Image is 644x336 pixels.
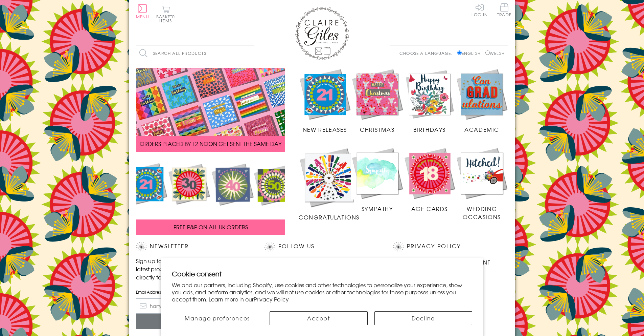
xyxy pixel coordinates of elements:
a: Academic [456,68,508,134]
span: Sympathy [362,205,393,213]
span: Trade [497,3,511,17]
button: Manage preferences [172,311,263,325]
a: Log In [471,3,488,17]
a: Trade [497,3,511,18]
a: Congratulations [299,147,360,221]
button: Basket0 items [156,5,175,23]
input: Search [248,46,254,61]
span: ORDERS PLACED BY 12 NOON GET SENT THE SAME DAY [140,140,281,148]
a: Wedding Occasions [456,147,508,221]
span: Manage preferences [185,314,250,322]
label: English [457,50,484,56]
h2: Follow Us [264,242,379,252]
span: Congratulations [299,213,360,221]
span: New Releases [303,125,347,133]
span: FREE P&P ON ALL UK ORDERS [174,223,248,231]
a: New Releases [299,68,351,134]
p: Join us on our social networking profiles for up to the minute news and product releases the mome... [264,257,379,281]
input: Subscribe [136,314,251,329]
label: Email Address [136,289,251,295]
a: Privacy Policy [407,242,461,251]
p: We and our partners, including Shopify, use cookies and other technologies to personalize your ex... [172,281,472,302]
h2: Newsletter [136,242,251,252]
span: Birthdays [413,125,446,133]
input: Welsh [485,50,490,55]
span: Menu [136,14,149,20]
input: harry@hogwarts.edu [136,298,251,314]
span: 0 items [159,14,175,24]
input: Search all products [136,46,254,61]
button: Menu [136,4,149,19]
span: Academic [464,125,499,133]
span: Wedding Occasions [463,205,501,221]
input: English [457,50,462,55]
p: Choose a language: [399,50,456,56]
a: Christmas [351,68,404,134]
button: Decline [374,311,473,325]
span: Age Cards [411,205,448,213]
label: Welsh [485,50,505,56]
h2: Cookie consent [172,269,472,278]
a: Privacy Policy [254,295,289,303]
a: Birthdays [404,68,456,134]
button: Accept [270,311,368,325]
p: Sign up for our newsletter to receive the latest product launches, news and offers directly to yo... [136,257,251,281]
a: Sympathy [351,147,404,213]
img: Claire Giles Greetings Cards [295,7,349,60]
span: Christmas [360,125,394,133]
a: Age Cards [404,147,456,213]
